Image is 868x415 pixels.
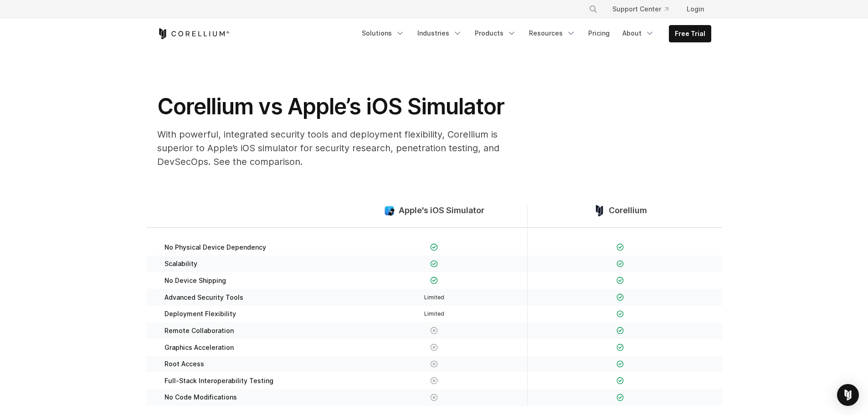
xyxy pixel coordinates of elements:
[157,28,230,39] a: Corellium Home
[164,393,237,401] span: No Code Modifications
[164,243,266,251] span: No Physical Device Dependency
[616,343,624,351] img: Checkmark
[616,310,624,318] img: Checkmark
[679,1,711,17] a: Login
[616,360,624,368] img: Checkmark
[616,394,624,401] img: Checkmark
[430,343,438,351] img: X
[424,310,444,317] span: Limited
[430,394,438,401] img: X
[616,243,624,251] img: Checkmark
[524,25,581,41] a: Resources
[430,377,438,384] img: X
[585,1,601,17] button: Search
[164,277,226,285] span: No Device Shipping
[157,93,522,120] h1: Corellium vs Apple’s iOS Simulator
[164,343,234,352] span: Graphics Acceleration
[430,327,438,334] img: X
[616,293,624,301] img: Checkmark
[412,25,467,41] a: Industries
[430,277,438,284] img: Checkmark
[356,25,711,42] div: Navigation Menu
[616,277,624,284] img: Checkmark
[616,260,624,268] img: Checkmark
[617,25,660,41] a: About
[157,128,522,169] p: With powerful, integrated security tools and deployment flexibility, Corellium is superior to App...
[609,205,647,216] span: Corellium
[164,327,234,335] span: Remote Collaboration
[384,205,395,216] img: compare_ios-simulator--large
[164,293,243,302] span: Advanced Security Tools
[616,377,624,384] img: Checkmark
[578,1,711,17] div: Navigation Menu
[583,25,615,41] a: Pricing
[164,377,273,385] span: Full-Stack Interoperability Testing
[356,25,410,41] a: Solutions
[469,25,522,41] a: Products
[430,243,438,251] img: Checkmark
[430,360,438,368] img: X
[164,260,197,268] span: Scalability
[669,26,711,42] a: Free Trial
[164,310,236,318] span: Deployment Flexibility
[837,384,859,406] div: Open Intercom Messenger
[430,260,438,268] img: Checkmark
[399,205,484,216] span: Apple's iOS Simulator
[605,1,676,17] a: Support Center
[424,294,444,301] span: Limited
[616,327,624,334] img: Checkmark
[164,360,204,368] span: Root Access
